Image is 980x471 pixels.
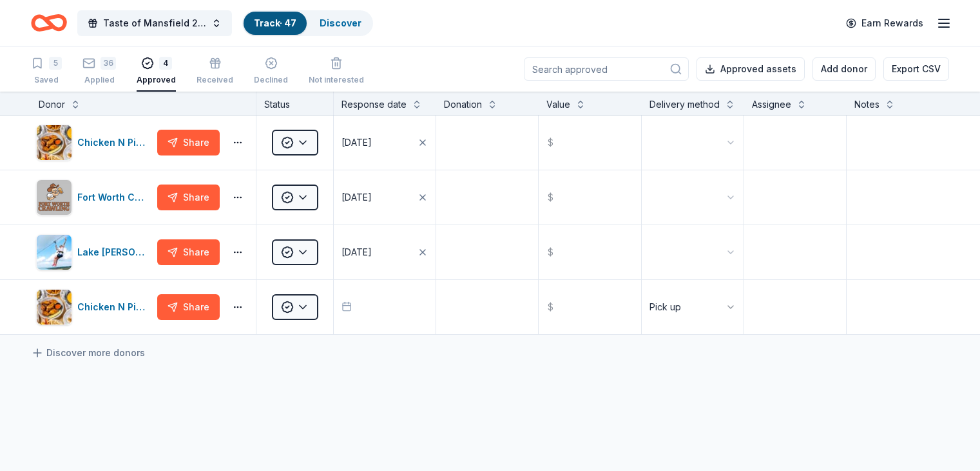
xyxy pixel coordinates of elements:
img: Image for Chicken N Pickle (Grand Prairie) [37,290,72,325]
button: Received [197,52,233,92]
div: Chicken N Pickle ([GEOGRAPHIC_DATA]) [77,299,152,315]
button: Taste of Mansfield 2025 [77,10,232,36]
img: Image for Fort Worth Crawling [37,180,72,215]
a: Home [31,8,67,38]
div: Donor [39,97,65,112]
button: [DATE] [334,115,436,170]
button: Add donor [812,57,876,81]
div: Response date [341,97,407,112]
button: Export CSV [883,57,949,81]
div: [DATE] [341,245,372,260]
button: Declined [254,52,288,92]
a: Track· 47 [254,17,296,28]
a: Earn Rewards [838,12,931,35]
div: Notes [854,97,879,112]
div: [DATE] [341,135,372,150]
button: Share [157,130,220,155]
img: Image for Chicken N Pickle (Grapevine) [37,125,72,160]
button: Image for Lake Travis Zipline AdventuresLake [PERSON_NAME] Adventures [36,234,152,270]
div: Fort Worth Crawling [77,190,152,205]
button: [DATE] [334,170,436,225]
a: Discover more donors [31,345,145,361]
div: Assignee [752,97,791,112]
button: 5Saved [31,52,62,92]
button: Share [157,185,220,210]
div: Saved [31,75,62,85]
div: Not interested [309,75,364,85]
button: 4Approved [137,52,176,92]
div: Donation [444,97,482,112]
button: Approved assets [697,57,805,81]
div: Chicken N Pickle (Grapevine) [77,135,152,150]
img: Image for Lake Travis Zipline Adventures [37,235,72,270]
div: 4 [159,57,172,70]
div: Declined [254,75,288,85]
div: Lake [PERSON_NAME] Adventures [77,245,152,260]
div: Received [197,75,233,85]
button: [DATE] [334,225,436,279]
button: Image for Chicken N Pickle (Grand Prairie)Chicken N Pickle ([GEOGRAPHIC_DATA]) [36,289,152,325]
button: 36Applied [82,52,116,92]
div: 5 [49,57,62,70]
span: Taste of Mansfield 2025 [103,15,206,31]
button: Share [157,294,220,320]
div: 36 [101,57,116,70]
div: Delivery method [649,97,720,112]
button: Share [157,239,220,265]
div: Value [546,97,570,112]
button: Image for Chicken N Pickle (Grapevine)Chicken N Pickle (Grapevine) [36,125,152,161]
button: Not interested [309,52,364,92]
button: Track· 47Discover [242,10,373,36]
button: Image for Fort Worth CrawlingFort Worth Crawling [36,179,152,215]
div: Approved [137,75,176,85]
a: Discover [320,17,361,28]
div: Applied [82,75,116,85]
div: [DATE] [341,190,372,205]
input: Search approved [524,57,689,81]
div: Status [256,92,334,115]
